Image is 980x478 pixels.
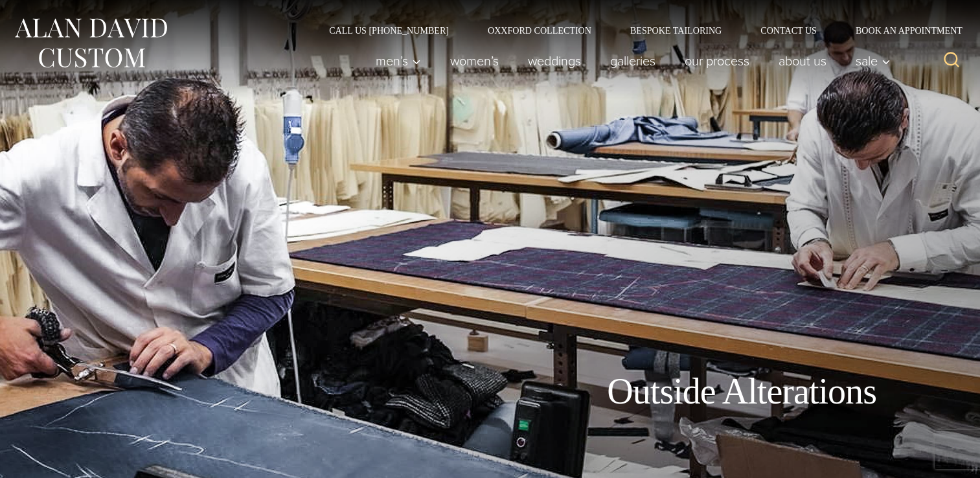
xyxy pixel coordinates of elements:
a: Book an Appointment [836,26,967,35]
nav: Primary Navigation [361,48,898,74]
a: Contact Us [741,26,836,35]
a: Women’s [436,48,514,74]
a: Call Us [PHONE_NUMBER] [310,26,468,35]
h1: Outside Alterations [607,370,876,413]
a: Oxxford Collection [468,26,611,35]
span: Sale [856,54,891,67]
button: View Search Form [936,45,967,76]
nav: Secondary Navigation [310,26,967,35]
a: Our Process [670,48,764,74]
a: Bespoke Tailoring [611,26,741,35]
span: Men’s [376,54,421,67]
a: Galleries [596,48,670,74]
img: Alan David Custom [13,14,168,72]
a: About Us [764,48,841,74]
a: weddings [514,48,596,74]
